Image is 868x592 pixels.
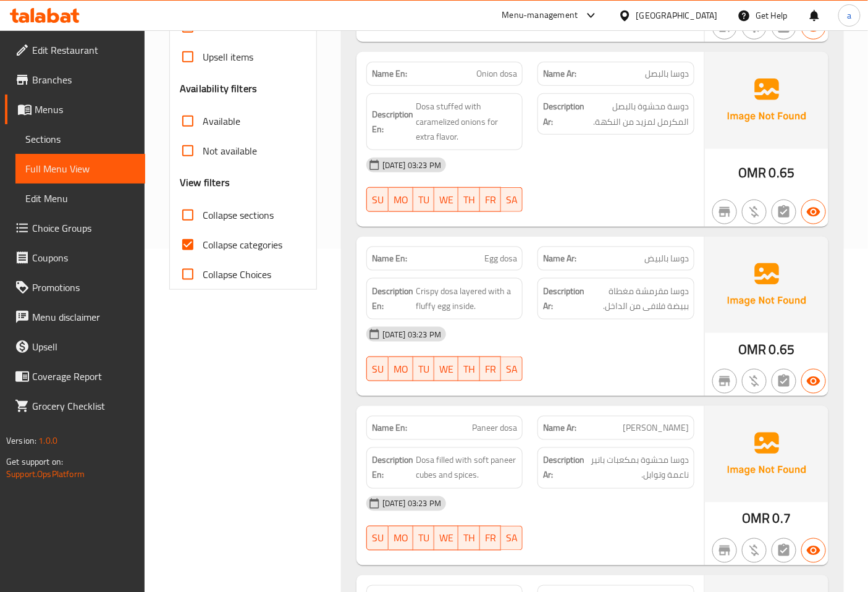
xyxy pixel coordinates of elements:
span: Coverage Report [32,369,135,384]
span: MO [394,360,408,378]
a: Support.OpsPlatform [6,466,85,482]
button: Not branch specific item [712,369,737,394]
button: Not branch specific item [712,200,737,224]
a: Upsell [5,332,145,362]
span: WE [439,360,453,378]
span: Upsell [32,339,135,354]
span: Menus [35,102,135,117]
a: Promotions [5,273,145,302]
h3: Availability filters [180,82,257,96]
span: Promotions [32,280,135,295]
button: TH [458,357,480,381]
button: Purchased item [742,538,767,563]
strong: Name Ar: [543,252,576,265]
button: SU [366,187,389,212]
strong: Description En: [372,284,413,314]
span: دوسا محشوة بمكعبات بانير ناعمة وتوابل. [587,453,689,483]
span: Upsell items [203,49,253,64]
button: SU [366,526,389,551]
h3: View filters [180,175,230,190]
a: Menus [5,95,145,124]
button: Not has choices [772,200,796,224]
span: FR [485,360,496,378]
span: Paneer dosa [472,421,517,434]
a: Edit Menu [15,184,145,213]
span: [PERSON_NAME] [623,421,689,434]
span: SA [506,360,518,378]
button: Purchased item [742,200,767,224]
span: دوسا بالبيض [644,252,689,265]
a: Sections [15,124,145,154]
span: Coupons [32,250,135,265]
span: دوسا مقرمشة مغطاة ببيضة فلافى من الداخل. [587,284,689,314]
span: Menu disclaimer [32,310,135,324]
strong: Name Ar: [543,421,576,434]
button: Not has choices [772,369,796,394]
span: Collapse categories [203,237,282,252]
span: Has choices [203,20,251,35]
button: TU [413,526,434,551]
span: [DATE] 03:23 PM [377,498,446,510]
a: Choice Groups [5,213,145,243]
span: SU [372,360,384,378]
div: [GEOGRAPHIC_DATA] [636,9,718,22]
a: Coupons [5,243,145,273]
img: Ae5nvW7+0k+MAAAAAElFTkSuQmCC [705,52,828,148]
strong: Description En: [372,107,413,137]
a: Full Menu View [15,154,145,184]
span: Choice Groups [32,221,135,235]
span: a [847,9,851,22]
span: Edit Restaurant [32,43,135,57]
strong: Description Ar: [543,284,584,314]
button: TH [458,187,480,212]
button: SA [501,187,523,212]
span: SA [506,191,518,209]
span: TU [418,360,429,378]
span: FR [485,191,496,209]
button: TU [413,187,434,212]
span: Collapse Choices [203,267,271,282]
button: TH [458,526,480,551]
span: SA [506,530,518,548]
span: Crispy dosa layered with a fluffy egg inside. [416,284,518,314]
span: Onion dosa [476,67,517,80]
strong: Description En: [372,453,413,483]
button: WE [434,357,458,381]
strong: Name Ar: [543,67,576,80]
span: MO [394,191,408,209]
span: SU [372,191,384,209]
span: OMR [743,507,770,531]
strong: Name En: [372,421,407,434]
button: Not branch specific item [712,538,737,563]
strong: Name En: [372,67,407,80]
img: Ae5nvW7+0k+MAAAAAElFTkSuQmCC [705,237,828,333]
span: Full Menu View [25,161,135,176]
span: 0.65 [769,337,795,362]
strong: Description Ar: [543,99,584,129]
button: WE [434,187,458,212]
button: SA [501,357,523,381]
span: Grocery Checklist [32,399,135,413]
span: FR [485,530,496,548]
button: WE [434,526,458,551]
span: Egg dosa [484,252,517,265]
span: Dosa filled with soft paneer cubes and spices. [416,453,518,483]
span: دوسا بالبصل [645,67,689,80]
span: SU [372,530,384,548]
img: Ae5nvW7+0k+MAAAAAElFTkSuQmCC [705,406,828,502]
div: Menu-management [502,8,578,23]
strong: Name En: [372,252,407,265]
button: FR [480,187,501,212]
span: [DATE] 03:23 PM [377,159,446,171]
button: MO [389,187,413,212]
span: Edit Menu [25,191,135,206]
span: OMR [738,161,766,185]
button: SA [501,526,523,551]
button: MO [389,526,413,551]
span: TH [463,530,475,548]
span: TU [418,530,429,548]
button: FR [480,357,501,381]
span: WE [439,191,453,209]
span: 0.65 [769,161,795,185]
button: Available [801,538,826,563]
